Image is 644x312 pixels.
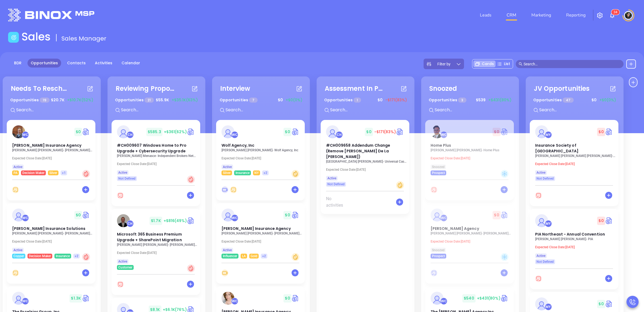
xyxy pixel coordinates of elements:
img: Quote [605,300,613,308]
a: profileWalter Contreras$0Circle dollar[PERSON_NAME] Insurance Agency[PERSON_NAME] [PERSON_NAME]- ... [216,203,305,259]
a: profileMegan Youmans$0Circle dollarPIA Northeast - Annual Convention[PERSON_NAME] [PERSON_NAME]- ... [530,209,618,264]
img: Quote [605,217,613,225]
p: Expected Close Date: [DATE] [221,156,302,160]
div: Cold [501,253,508,261]
a: profileWalter Contreras$0Circle dollarWolf Agency, Inc[PERSON_NAME] [PERSON_NAME]- Wolf Agency, I... [216,120,305,175]
div: Interview [220,84,250,93]
a: Calendar [118,59,143,68]
img: The Excelsior Group, Inc. [12,292,25,305]
span: Insurance Society of Philadelphia [535,143,579,154]
div: Snoozed [429,84,457,93]
span: Active [223,164,232,170]
span: Vitale Agency [431,226,479,231]
a: profileMegan Youmans$0Circle dollarInsurance Society of [GEOGRAPHIC_DATA][PERSON_NAME] [PERSON_NA... [530,120,618,181]
div: Walter Contreras [22,214,29,222]
div: Hot [82,170,90,178]
span: +$431 (80%) [477,296,501,301]
img: logo [8,9,94,21]
span: 3 [458,98,466,103]
img: The Willis E. Kilborne Agency Inc. [431,292,444,305]
img: Insurance Society of Philadelphia [535,125,548,138]
p: Philip Davenport - Davenport Insurance Solutions [12,232,93,235]
div: Walter Contreras [440,298,447,305]
span: Wolf Agency, Inc [221,143,255,148]
div: Walter Contreras [231,298,238,305]
span: +$10.7K (52%) [67,97,93,103]
span: Not Defined [536,259,554,265]
img: #CH009607 Windows Home to Pro Upgrade + Cybersecurity Upgrade [117,125,130,138]
p: Connie Caputo - Wolf Agency, Inc [221,148,302,152]
div: Needs To Reschedule [11,84,70,93]
span: +$431 (80%) [488,97,511,103]
span: $ 0 [283,128,291,136]
span: $ 0 [597,128,605,136]
span: $ 0 [74,128,82,136]
span: $ 540 [462,294,475,303]
img: Quote [292,128,299,136]
p: George Menasce - Independent Brokers Network, INC [117,154,198,158]
a: profileWalter Contreras$0Circle dollar[PERSON_NAME] Insurance Agency[PERSON_NAME] [PERSON_NAME]- ... [7,120,95,175]
div: profileCarla Humber$585.3+$361(62%)Circle dollar#CH009607 Windows Home to Pro Upgrade + Cybersecu... [112,120,201,209]
span: $ 20.7K [50,96,66,104]
div: InterviewOpportunities 7$0+$0(0%) [216,80,306,120]
p: Ann Marie Snyder - Insurance Society of Philadelphia [535,154,616,158]
p: Opportunities [220,95,258,105]
div: Hot [82,253,90,261]
span: $ 539 [475,96,487,104]
span: $ 0 [283,211,291,219]
a: profileWalter Contreras$0Circle dollar[PERSON_NAME] Insurance Solutions[PERSON_NAME] [PERSON_NAME... [7,203,95,259]
span: No activities [326,196,349,209]
span: Not Defined [118,176,136,182]
span: search [519,62,522,66]
span: Microsoft 365 Business Premium Upgrade + SharePoint Migration [117,232,182,243]
input: Search... [434,106,515,113]
span: Customer [118,264,132,270]
div: profileCarla Humber$0-$171(83%)Circle dollar#CH009658 Addendum Change (Remove [PERSON_NAME] De La... [321,120,410,217]
img: Quote [501,211,508,219]
img: Quote [396,128,404,136]
p: Paul Meagher - Meagher Insurance Agency [12,148,93,152]
span: +$816 (49%) [164,218,187,223]
img: Home Plus [431,125,444,138]
div: profileMegan Youmans$0Circle dollarInsurance Society of [GEOGRAPHIC_DATA][PERSON_NAME] [PERSON_NA... [530,120,619,209]
div: profileWalter Contreras$0Circle dollarWolf Agency, Inc[PERSON_NAME] [PERSON_NAME]- Wolf Agency, I... [216,120,306,203]
p: Expected Close Date: [DATE] [12,240,93,243]
span: $ 0 [283,294,291,303]
span: Silver [223,170,231,176]
div: Megan Youmans [545,220,552,227]
img: Harlan Insurance Agency [221,209,234,222]
span: Active [536,253,545,259]
span: 3 [614,10,615,14]
p: Wayne Vitale - Vitale Agency [431,232,511,235]
p: Expected Close Date: [DATE] [431,156,511,160]
img: user [624,11,633,20]
p: Kimberly Zielinski - PIA [535,237,616,241]
span: +$361 (62%) [164,129,187,135]
div: Walter Contreras [22,131,29,138]
img: #CH009658 Addendum Change (Remove David De La Rosa) [326,125,339,138]
img: Davenport Insurance Solutions [12,209,25,222]
span: Active [118,259,127,264]
div: Walter Contreras [22,298,29,305]
span: Meagher Insurance Agency [12,143,81,148]
span: $ 1.7K [150,217,162,225]
div: Warm [292,170,299,178]
a: profileWalter Contreras$0Circle dollar[PERSON_NAME] Agency[PERSON_NAME] [PERSON_NAME]- [PERSON_NA... [425,203,514,259]
span: $ 585.3 [146,128,162,136]
img: Quote [292,294,299,302]
a: Quote [501,294,508,302]
span: Active [13,247,22,253]
div: profileWalter Contreras$0Circle dollarHome Plus[PERSON_NAME] [PERSON_NAME]- Home PlusExpected Clo... [425,120,515,203]
p: Opportunities [10,95,50,105]
span: +$0 (0%) [286,97,302,103]
span: $ 0 [590,96,598,104]
a: profileWalter Contreras$0Circle dollarHome Plus[PERSON_NAME] [PERSON_NAME]- Home PlusExpected Clo... [425,120,514,175]
span: +$35.1K (63%) [172,97,198,103]
a: Activities [92,59,116,68]
span: $ 0 [365,128,373,136]
span: Sales Manager [61,34,106,43]
p: Allan Kaplan - Kaplan Insurance [117,243,198,247]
